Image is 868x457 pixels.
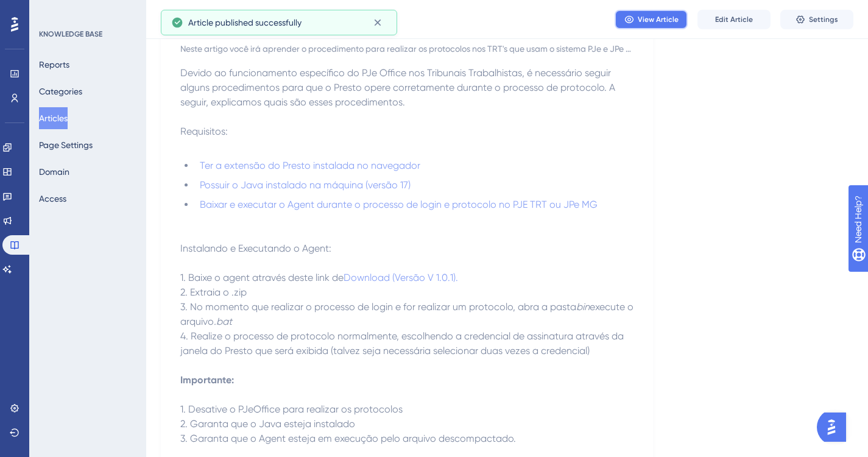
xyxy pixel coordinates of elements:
[180,418,355,430] span: 2. Garanta que o Java esteja instalado
[817,409,853,445] iframe: UserGuiding AI Assistant Launcher
[39,54,69,76] button: Reports
[29,3,76,18] span: Need Help?
[180,374,234,386] strong: Importante:
[39,107,68,129] button: Articles
[39,188,66,210] button: Access
[180,41,633,56] div: Neste artigo você irá aprender o procedimento para realizar os protocolos nos TRT's que usam o si...
[344,272,458,283] a: Download (Versão V 1.0.1).
[180,67,618,108] span: Devido ao funcionamento específico do PJe Office nos Tribunais Trabalhistas, é necessário seguir ...
[615,10,688,29] button: View Article
[200,160,420,171] a: Ter a extensão do Presto instalada no navegador
[180,330,626,356] span: 4. Realize o processo de protocolo normalmente, escolhendo a credencial de assinatura através da ...
[809,15,838,24] span: Settings
[697,10,771,29] button: Edit Article
[39,29,102,39] div: KNOWLEDGE BASE
[39,80,82,102] button: Categories
[39,161,69,183] button: Domain
[715,15,753,24] span: Edit Article
[200,199,598,210] a: Baixar e executar o Agent durante o processo de login e protocolo no PJE TRT ou JPe MG
[180,243,331,254] span: Instalando e Executando o Agent:
[576,301,590,313] em: bin
[180,126,228,137] span: Requisitos:
[180,286,247,298] span: 2. Extraia o .zip
[214,316,232,327] em: .bat
[638,15,679,24] span: View Article
[180,272,344,283] span: 1. Baixe o agent através deste link de
[180,301,576,313] span: 3. No momento que realizar o processo de login e for realizar um protocolo, abra a pasta
[180,433,516,444] span: 3. Garanta que o Agent esteja em execução pelo arquivo descompactado.
[200,179,411,191] a: Possuir o Java instalado na máquina (versão 17)
[188,15,302,30] span: Article published successfully
[180,403,403,415] span: 1. Desative o PJeOffice para realizar os protocolos
[39,134,93,156] button: Page Settings
[780,10,853,29] button: Settings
